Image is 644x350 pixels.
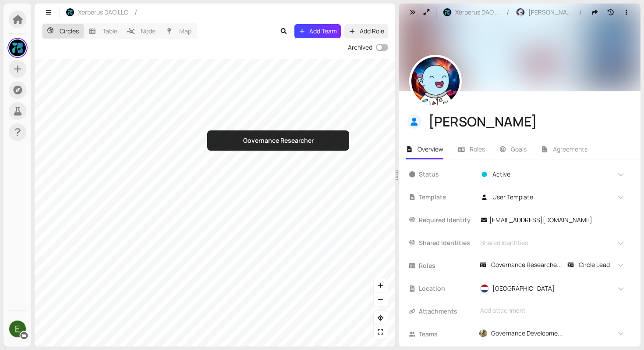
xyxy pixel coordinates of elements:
[348,43,372,52] div: Archived
[492,284,555,293] span: [GEOGRAPHIC_DATA]
[411,57,460,105] img: w3M9h0tZit.jpeg
[419,284,475,293] span: Location
[419,170,475,179] span: Status
[344,24,388,38] button: Add Role
[9,321,26,337] img: ACg8ocJiNtrj-q3oAs-KiQUokqI3IJKgX5M3z0g1j3yMiQWdKhkXpQ=s500
[479,329,487,337] img: 96u3FxQ0J0.jpeg
[492,192,533,202] span: User Template
[61,5,133,19] button: Xerberus DAO LLC
[360,26,384,36] span: Add Role
[309,26,337,36] span: Add Team
[512,5,577,19] button: [PERSON_NAME]
[481,285,488,292] img: nl.svg
[492,170,510,179] span: Active
[477,238,528,248] span: Shared Identities
[470,145,485,153] span: Roles
[66,8,74,16] img: HgCiZ4BMi_.jpeg
[455,7,500,17] span: Xerberus DAO LLC
[9,40,26,56] img: gQX6TtSrwZ.jpeg
[553,145,587,153] span: Agreements
[579,260,610,270] span: Circle Lead
[419,307,475,316] span: Attachments
[419,215,475,225] span: Required Identity
[511,145,527,153] span: Goals
[294,24,341,38] button: Add Team
[419,238,475,248] span: Shared Identities
[443,8,451,16] img: HgCiZ4BMi_.jpeg
[517,8,524,16] img: RyvAI0NisV.jpeg
[419,329,475,339] span: Teams
[491,260,562,270] span: Governance Researche...
[475,303,630,318] div: Add attachment
[528,7,573,17] span: [PERSON_NAME]
[489,215,592,225] span: [EMAIL_ADDRESS][DOMAIN_NAME]
[491,328,563,338] span: Governance Developme...
[428,113,628,130] div: [PERSON_NAME]
[419,261,475,271] span: Roles
[439,5,505,19] button: Xerberus DAO LLC
[78,7,128,17] span: Xerberus DAO LLC
[419,192,475,202] span: Template
[418,145,443,153] span: Overview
